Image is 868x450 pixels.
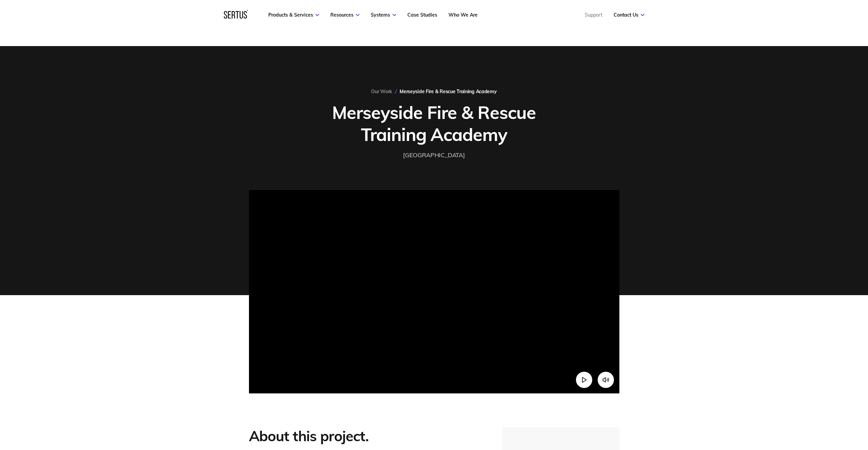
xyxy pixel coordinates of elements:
[403,150,465,160] div: [GEOGRAPHIC_DATA]
[249,427,417,445] h2: About this project.
[576,372,592,388] button: Play video
[371,12,396,18] a: Systems
[407,12,437,18] a: Case Studies
[268,12,319,18] a: Products & Services
[598,372,614,388] button: Mute video
[330,12,360,18] a: Resources
[371,88,392,95] a: Our Work
[448,12,478,18] a: Who We Are
[324,101,544,145] h1: Merseyside Fire & Rescue Training Academy
[585,12,602,18] a: Support
[614,12,644,18] a: Contact Us
[834,417,868,450] iframe: Chat Widget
